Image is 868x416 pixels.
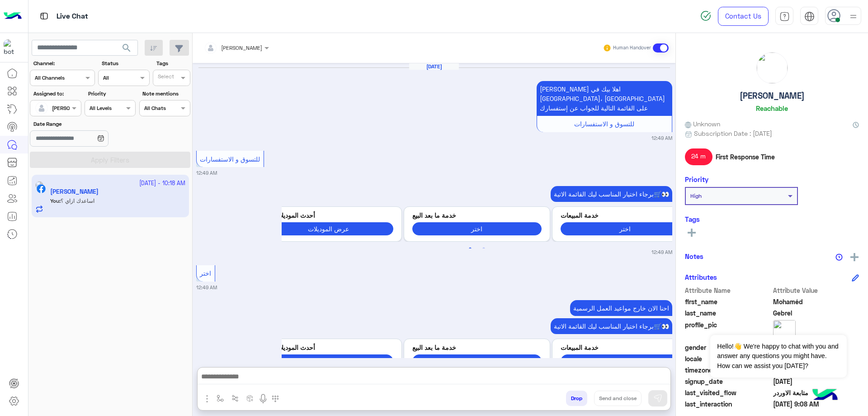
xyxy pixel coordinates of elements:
button: 1 of 2 [466,244,475,253]
button: اختر [561,222,690,235]
label: Date Range [33,120,135,128]
small: 12:49 AM [196,169,217,177]
h6: Reachable [756,104,788,112]
label: Assigned to: [33,90,80,98]
span: 2025-01-12T08:58:59.002Z [773,377,859,386]
h6: Priority [685,175,708,183]
span: last_visited_flow [685,388,771,397]
span: للتسوق و الاستفسارات [200,155,260,163]
button: عرض الموديلات [264,354,393,368]
img: hulul-logo.png [809,380,841,411]
button: create order [243,391,258,406]
img: notes [835,253,843,261]
button: search [116,40,138,59]
a: Contact Us [718,7,769,26]
p: أحدث الموديلات 👕 [264,343,393,352]
span: First Response Time [716,152,775,162]
span: Subscription Date : [DATE] [694,129,772,138]
h5: [PERSON_NAME] [740,91,805,101]
span: last_name [685,308,771,318]
button: select flow [213,391,228,406]
button: Send and close [594,391,642,406]
img: 713415422032625 [4,39,20,56]
div: Select [156,72,174,83]
img: defaultAdmin.png [35,102,48,115]
button: Drop [566,391,587,406]
b: High [690,192,702,199]
h6: [DATE] [409,63,459,70]
span: search [121,43,132,53]
span: Attribute Value [773,286,859,295]
img: profile [848,11,859,22]
span: Hello!👋 We're happy to chat with you and answer any questions you might have. How can we assist y... [710,335,846,378]
span: Unknown [685,119,720,129]
span: locale [685,354,771,363]
p: خدمة المبيعات [561,210,690,220]
img: spinner [700,10,711,21]
button: Apply Filters [30,152,190,168]
span: first_name [685,297,771,306]
span: signup_date [685,377,771,386]
p: 8/10/2025, 12:49 AM [551,318,672,334]
button: 2 of 2 [479,244,488,253]
span: 2025-10-08T06:08:48.609Z [773,399,859,409]
img: create order [246,395,254,402]
img: Trigger scenario [231,395,239,402]
a: tab [775,7,793,26]
img: tab [804,11,815,22]
button: اختر [561,354,690,368]
button: اختر [412,354,542,368]
img: tab [779,11,790,22]
p: 8/10/2025, 12:49 AM [551,186,672,202]
span: last_interaction [685,399,771,409]
p: خدمة ما بعد البيع [412,210,542,220]
span: 24 m [685,148,712,165]
small: 12:49 AM [651,134,672,142]
label: Status [102,59,148,67]
button: Trigger scenario [228,391,243,406]
button: عرض الموديلات [264,222,393,235]
small: Human Handover [613,44,651,52]
label: Tags [156,59,189,67]
span: [PERSON_NAME] [221,44,262,51]
h6: Attributes [685,273,717,281]
img: send attachment [202,393,212,404]
p: خدمة المبيعات [561,343,690,352]
small: 12:49 AM [651,249,672,256]
p: 8/10/2025, 12:49 AM [537,81,672,116]
p: 8/10/2025, 12:49 AM [570,300,672,316]
span: اختر [200,269,211,277]
button: اختر [412,222,542,235]
label: Priority [88,90,135,98]
img: picture [757,53,788,83]
h6: Notes [685,252,703,260]
span: Attribute Name [685,286,771,295]
img: select flow [217,395,224,402]
p: خدمة ما بعد البيع [412,343,542,352]
span: Gebrel [773,308,859,318]
img: tab [38,10,50,22]
img: send message [653,394,662,403]
img: add [850,253,859,261]
small: 12:49 AM [196,284,217,291]
span: profile_pic [685,320,771,341]
img: send voice note [258,393,269,404]
span: متابعة الاوردر [773,388,859,397]
label: Channel: [33,59,94,67]
h6: Tags [685,215,859,223]
img: Logo [4,7,22,26]
img: make a call [272,395,279,402]
span: Mohaméd [773,297,859,306]
span: للتسوق و الاستفسارات [574,120,634,128]
span: gender [685,343,771,352]
p: Live Chat [57,10,88,23]
span: timezone [685,365,771,375]
p: أحدث الموديلات 👕 [264,210,393,220]
label: Note mentions [142,90,189,98]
